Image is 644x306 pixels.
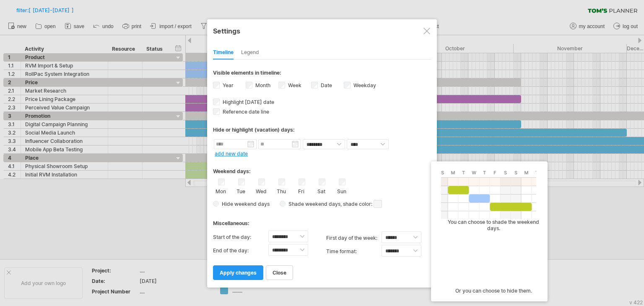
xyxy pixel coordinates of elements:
span: close [273,270,286,276]
div: Settings [213,23,431,38]
span: Reference date line [221,109,269,115]
div: Legend [241,46,259,60]
label: Weekday [352,82,376,88]
div: Weekend days: [213,160,431,176]
label: Time format: [326,245,382,258]
label: Year [221,82,234,88]
label: first day of the week: [326,231,382,245]
span: , shade color: [340,199,382,209]
label: Sat [316,187,327,194]
label: Date [319,82,332,88]
div: Miscellaneous: [213,212,431,228]
label: Start of the day: [213,231,268,244]
div: Hide or highlight (vacation) days: [213,127,431,133]
span: Hide weekend days [219,201,270,207]
span: click here to change the shade color [374,200,382,208]
label: Tue [236,187,246,194]
a: apply changes [213,265,263,280]
label: End of the day: [213,244,268,257]
div: You can choose to shade the weekend days. Or you can choose to hide them. [437,169,546,294]
label: Fri [296,187,306,194]
a: add new date [215,150,248,157]
label: Month [254,82,270,88]
span: apply changes [220,270,257,276]
div: Visible elements in timeline: [213,70,431,78]
label: Wed [256,187,266,194]
span: Shade weekend days [286,201,340,207]
label: Week [286,82,301,88]
div: Timeline [213,46,234,60]
label: Sun [336,187,347,194]
span: Highlight [DATE] date [221,99,274,105]
a: close [266,265,293,280]
label: Mon [216,187,226,194]
label: Thu [276,187,286,194]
